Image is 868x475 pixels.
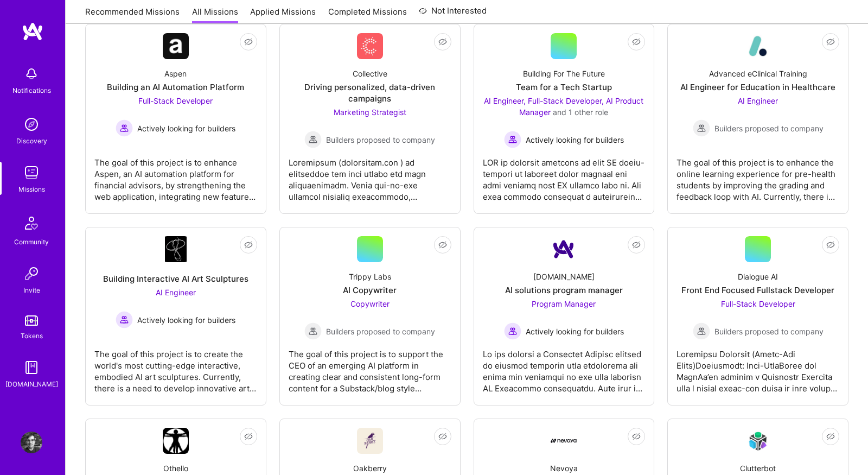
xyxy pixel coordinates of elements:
[21,162,42,183] img: teamwork
[250,6,316,24] a: Applied Missions
[22,22,43,41] img: logo
[483,340,646,394] div: Lo ips dolorsi a Consectet Adipisc elitsed do eiusmod temporin utla etdolorema ali enima min veni...
[551,439,577,443] img: Company Logo
[438,37,447,46] i: icon EyeClosed
[304,322,322,340] img: Builders proposed to company
[738,271,778,282] div: Dialogue AI
[709,68,807,79] div: Advanced eClinical Training
[504,322,521,340] img: Actively looking for builders
[5,378,58,390] div: [DOMAIN_NAME]
[94,148,257,202] div: The goal of this project is to enhance Aspen, an AI automation platform for financial advisors, b...
[85,6,180,24] a: Recommended Missions
[12,85,51,96] div: Notifications
[350,299,390,308] span: Copywriter
[163,33,189,59] img: Company Logo
[533,271,595,282] div: [DOMAIN_NAME]
[353,68,387,79] div: Collective
[632,432,641,441] i: icon EyeClosed
[680,81,835,93] div: AI Engineer for Education in Healthcare
[116,119,133,137] img: Actively looking for builders
[826,37,835,46] i: icon EyeClosed
[103,273,248,284] div: Building Interactive AI Art Sculptures
[745,33,771,59] img: Company Logo
[551,236,577,262] img: Company Logo
[326,134,435,145] span: Builders proposed to company
[156,288,196,297] span: AI Engineer
[165,236,187,262] img: Company Logo
[523,68,605,79] div: Building For The Future
[714,123,824,134] span: Builders proposed to company
[550,463,578,474] div: Nevoya
[21,432,42,453] img: User Avatar
[826,432,835,441] i: icon EyeClosed
[289,81,451,104] div: Driving personalized, data-driven campaigns
[632,37,641,46] i: icon EyeClosed
[116,311,133,328] img: Actively looking for builders
[353,463,387,474] div: Oakberry
[438,240,447,249] i: icon EyeClosed
[18,183,45,195] div: Missions
[343,284,397,296] div: AI Copywriter
[483,148,646,202] div: LOR ip dolorsit ametcons ad elit SE doeiu-tempori ut laboreet dolor magnaal eni admi veniamq nost...
[632,240,641,249] i: icon EyeClosed
[244,37,253,46] i: icon EyeClosed
[289,236,451,396] a: Trippy LabsAI CopywriterCopywriter Builders proposed to companyBuilders proposed to companyThe go...
[826,240,835,249] i: icon EyeClosed
[740,463,776,474] div: Clutterbot
[21,113,42,135] img: discovery
[138,96,213,105] span: Full-Stack Developer
[163,463,188,474] div: Othello
[107,81,244,93] div: Building an AI Automation Platform
[526,134,624,145] span: Actively looking for builders
[553,107,608,117] span: and 1 other role
[483,33,646,205] a: Building For The FutureTeam for a Tech StartupAI Engineer, Full-Stack Developer, AI Product Manag...
[21,357,42,378] img: guide book
[163,428,189,454] img: Company Logo
[18,432,45,453] a: User Avatar
[94,236,257,396] a: Company LogoBuilding Interactive AI Art SculpturesAI Engineer Actively looking for buildersActive...
[714,326,824,337] span: Builders proposed to company
[192,6,238,24] a: All Missions
[14,236,49,248] div: Community
[94,33,257,205] a: Company LogoAspenBuilding an AI Automation PlatformFull-Stack Developer Actively looking for buil...
[326,326,435,337] span: Builders proposed to company
[21,263,42,284] img: Invite
[25,315,38,326] img: tokens
[328,6,407,24] a: Completed Missions
[137,314,235,326] span: Actively looking for builders
[676,340,839,394] div: Loremipsu Dolorsit (Ametc-Adi Elits)Doeiusmodt: Inci-UtlaBoree dol MagnAa’en adminim v Quisnostr ...
[505,284,623,296] div: AI solutions program manager
[738,96,778,105] span: AI Engineer
[289,33,451,205] a: Company LogoCollectiveDriving personalized, data-driven campaignsMarketing Strategist Builders pr...
[304,131,322,148] img: Builders proposed to company
[721,299,795,308] span: Full-Stack Developer
[745,428,771,454] img: Company Logo
[137,123,235,134] span: Actively looking for builders
[526,326,624,337] span: Actively looking for builders
[334,107,406,117] span: Marketing Strategist
[504,131,521,148] img: Actively looking for builders
[23,284,40,296] div: Invite
[676,148,839,202] div: The goal of this project is to enhance the online learning experience for pre-health students by ...
[21,63,42,85] img: bell
[438,432,447,441] i: icon EyeClosed
[94,340,257,394] div: The goal of this project is to create the world's most cutting-edge interactive, embodied AI art ...
[289,148,451,202] div: Loremipsum (dolorsitam.con ) ad elitseddoe tem inci utlabo etd magn aliquaenimadm. Venia qui-no-e...
[357,33,383,59] img: Company Logo
[516,81,612,93] div: Team for a Tech Startup
[676,33,839,205] a: Company LogoAdvanced eClinical TrainingAI Engineer for Education in HealthcareAI Engineer Builder...
[681,284,834,296] div: Front End Focused Fullstack Developer
[532,299,596,308] span: Program Manager
[244,432,253,441] i: icon EyeClosed
[21,330,43,341] div: Tokens
[693,322,710,340] img: Builders proposed to company
[419,4,487,24] a: Not Interested
[357,428,383,454] img: Company Logo
[164,68,187,79] div: Aspen
[18,210,44,236] img: Community
[16,135,47,147] div: Discovery
[693,119,710,137] img: Builders proposed to company
[349,271,391,282] div: Trippy Labs
[676,236,839,396] a: Dialogue AIFront End Focused Fullstack DeveloperFull-Stack Developer Builders proposed to company...
[484,96,643,117] span: AI Engineer, Full-Stack Developer, AI Product Manager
